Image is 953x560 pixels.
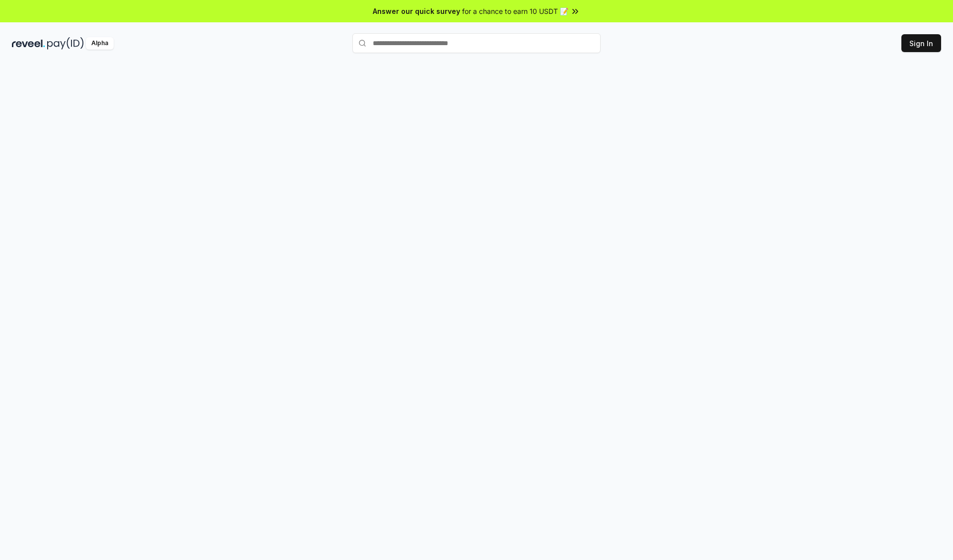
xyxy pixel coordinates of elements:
span: for a chance to earn 10 USDT 📝 [462,6,568,16]
img: pay_id [47,37,84,50]
span: Answer our quick survey [373,6,460,16]
img: reveel_dark [12,37,45,50]
button: Sign In [901,34,941,52]
div: Alpha [86,37,114,50]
